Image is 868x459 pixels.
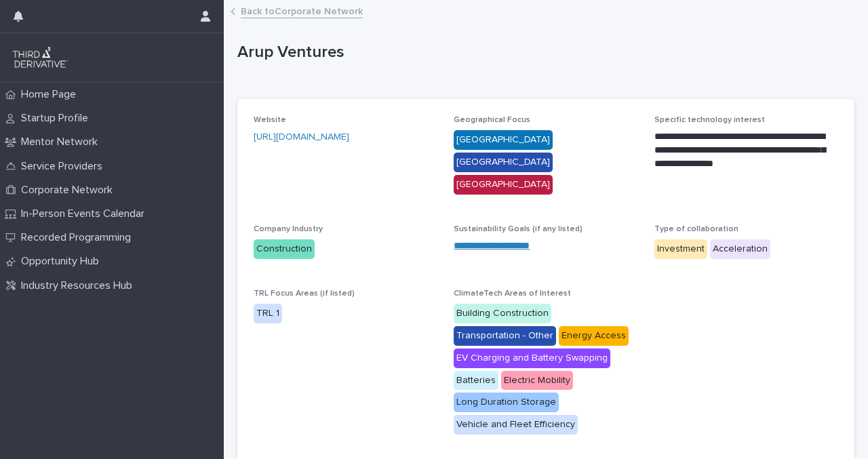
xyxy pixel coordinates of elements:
[254,132,349,142] a: [URL][DOMAIN_NAME]
[454,304,551,323] div: Building Construction
[454,415,578,435] div: Vehicle and Fleet Efficiency
[454,371,498,391] div: Batteries
[16,88,87,101] p: Home Page
[454,393,559,412] div: Long Duration Storage
[16,160,113,173] p: Service Providers
[454,153,553,172] div: [GEOGRAPHIC_DATA]
[654,225,738,233] span: Type of collaboration
[16,136,108,148] p: Mentor Network
[16,184,123,197] p: Corporate Network
[16,112,99,125] p: Startup Profile
[16,231,142,244] p: Recorded Programming
[454,175,553,195] div: [GEOGRAPHIC_DATA]
[11,44,70,71] img: q0dI35fxT46jIlCv2fcp
[559,326,629,346] div: Energy Access
[16,207,155,220] p: In-Person Events Calendar
[254,116,286,124] span: Website
[254,304,282,323] div: TRL 1
[237,43,849,62] p: Arup Ventures
[454,116,530,124] span: Geographical Focus
[241,3,363,18] a: Back toCorporate Network
[454,290,571,298] span: ClimateTech Areas of Interest
[710,239,770,259] div: Acceleration
[501,371,573,391] div: Electric Mobility
[16,279,143,292] p: Industry Resources Hub
[254,290,355,298] span: TRL Focus Areas (if listed)
[16,255,110,268] p: Opportunity Hub
[654,239,707,259] div: Investment
[254,239,315,259] div: Construction
[254,225,323,233] span: Company Industry
[454,225,583,233] span: Sustainability Goals (if any listed)
[454,348,610,368] div: EV Charging and Battery Swapping
[454,130,553,150] div: [GEOGRAPHIC_DATA]
[454,326,556,346] div: Transportation - Other
[654,116,765,124] span: Specific technology interest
